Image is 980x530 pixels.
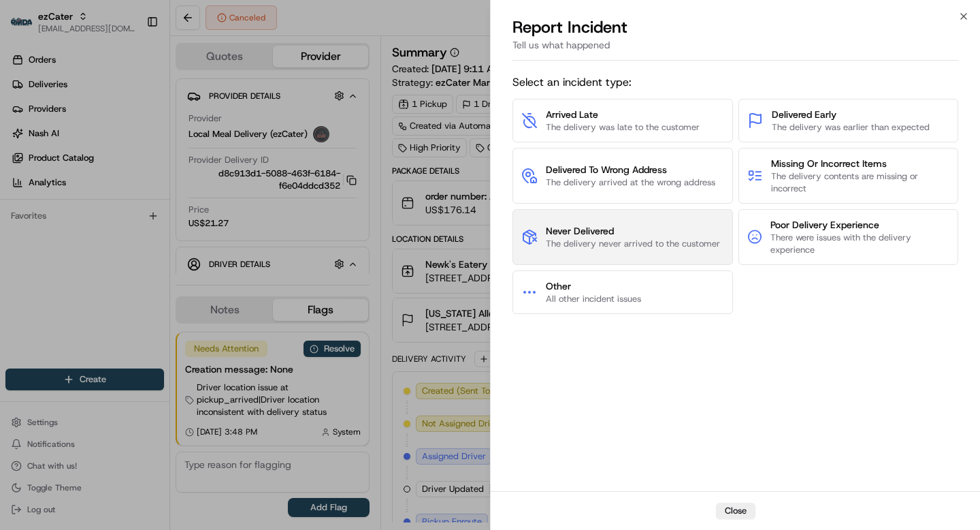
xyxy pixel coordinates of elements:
[512,74,958,91] span: Select an incident type:
[42,248,180,259] span: [PERSON_NAME] [PERSON_NAME]
[211,174,248,191] button: See all
[14,235,35,257] img: Shah Alam
[771,157,949,170] span: Missing Or Incorrect Items
[546,279,641,293] span: Other
[135,338,165,348] span: Pylon
[183,248,188,259] span: •
[14,54,248,76] p: Welcome 👋
[191,248,218,259] span: [DATE]
[14,130,38,155] img: 1736555255976-a54dd68f-1ca7-489b-9aae-adbdc363a1c4
[546,293,641,305] span: All other incident issues
[61,144,187,155] div: We're available if you need us!
[738,209,959,265] button: Poor Delivery ExperienceThere were issues with the delivery experience
[231,134,248,151] button: Start new chat
[512,148,733,204] button: Delivered To Wrong AddressThe delivery arrived at the wrong address
[738,148,959,204] button: Missing Or Incorrect ItemsThe delivery contents are missing or incorrect
[512,99,733,142] button: Arrived LateThe delivery was late to the customer
[115,306,126,317] div: 💻
[770,218,949,232] span: Poor Delivery Experience
[120,211,148,222] span: [DATE]
[512,270,733,314] button: OtherAll other incident issues
[14,177,91,188] div: Past conversations
[8,299,110,324] a: 📗Knowledge Base
[512,38,958,61] div: Tell us what happened
[129,305,218,318] span: API Documentation
[770,232,949,256] span: There were issues with the delivery experience
[512,16,627,38] p: Report Incident
[512,209,733,265] button: Never DeliveredThe delivery never arrived to the customer
[546,176,715,189] span: The delivery arrived at the wrong address
[27,212,38,223] img: 1736555255976-a54dd68f-1ca7-489b-9aae-adbdc363a1c4
[772,121,930,134] span: The delivery was earlier than expected
[14,198,35,220] img: Grace Nketiah
[42,211,110,222] span: [PERSON_NAME]
[110,299,224,324] a: 💻API Documentation
[771,170,949,195] span: The delivery contents are missing or incorrect
[96,337,165,348] a: Powered byPylon
[546,121,700,134] span: The delivery was late to the customer
[546,224,720,238] span: Never Delivered
[738,99,959,142] button: Delivered EarlyThe delivery was earlier than expected
[716,503,755,519] button: Close
[772,108,930,121] span: Delivered Early
[35,88,225,102] input: Clear
[546,238,720,250] span: The delivery never arrived to the customer
[546,108,700,121] span: Arrived Late
[61,130,223,144] div: Start new chat
[29,130,53,155] img: 4920774857489_3d7f54699973ba98c624_72.jpg
[14,14,41,41] img: Nash
[546,163,715,176] span: Delivered To Wrong Address
[27,305,104,318] span: Knowledge Base
[14,306,24,317] div: 📗
[113,211,118,222] span: •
